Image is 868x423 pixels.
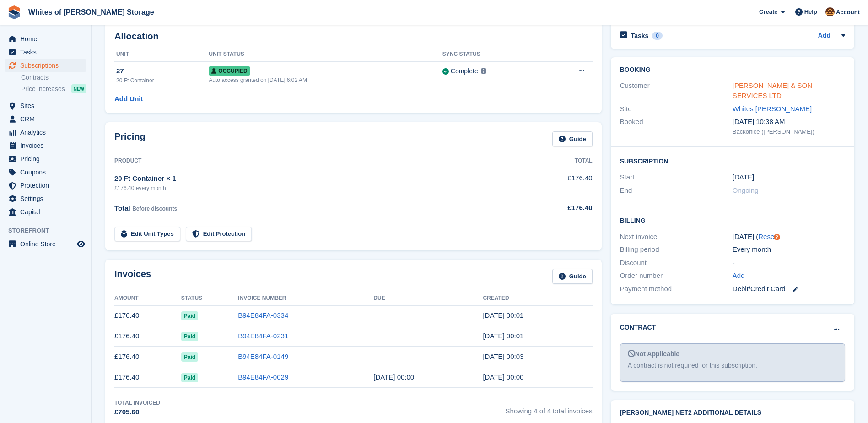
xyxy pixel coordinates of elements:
[238,291,373,306] th: Invoice Number
[20,46,75,59] span: Tasks
[373,373,414,381] time: 2025-06-01 23:00:00 UTC
[758,233,776,240] a: Reset
[631,32,649,40] h2: Tasks
[5,99,86,112] a: menu
[114,399,160,407] div: Total Invoiced
[114,31,593,42] h2: Allocation
[114,367,181,388] td: £176.40
[5,238,86,250] a: menu
[733,127,845,136] div: Backoffice ([PERSON_NAME])
[5,192,86,205] a: menu
[5,33,86,45] a: menu
[620,258,733,268] div: Discount
[620,66,845,74] h2: Booking
[114,326,181,347] td: £176.40
[8,226,91,235] span: Storefront
[5,46,86,59] a: menu
[620,284,733,294] div: Payment method
[114,204,130,212] span: Total
[20,152,75,165] span: Pricing
[116,66,209,76] div: 27
[628,361,837,370] div: A contract is not required for this subscription.
[620,104,733,114] div: Site
[114,347,181,367] td: £176.40
[620,172,733,183] div: Start
[114,291,181,306] th: Amount
[483,291,592,306] th: Created
[483,352,523,360] time: 2025-06-30 23:03:49 UTC
[483,373,523,381] time: 2025-05-31 23:00:27 UTC
[132,206,177,212] span: Before discounts
[5,59,86,72] a: menu
[519,168,593,197] td: £176.40
[114,174,519,184] div: 20 Ft Container × 1
[20,113,75,125] span: CRM
[7,5,21,19] img: stora-icon-8386f47178a22dfd0bd8f6a31ec36ba5ce8667c1dd55bd0f319d3a0aa187defe.svg
[5,206,86,218] a: menu
[114,154,519,168] th: Product
[733,232,845,242] div: [DATE] ( )
[114,94,143,104] a: Add Unit
[5,139,86,152] a: menu
[652,32,663,40] div: 0
[519,154,593,168] th: Total
[114,269,151,284] h2: Invoices
[238,352,288,360] a: B94E84FA-0149
[628,349,837,359] div: Not Applicable
[519,203,593,213] div: £176.40
[552,131,593,146] a: Guide
[451,66,478,76] div: Complete
[238,332,288,340] a: B94E84FA-0231
[238,373,288,381] a: B94E84FA-0029
[20,126,75,139] span: Analytics
[5,166,86,179] a: menu
[620,216,845,225] h2: Billing
[114,47,209,62] th: Unit
[733,172,754,183] time: 2025-05-31 23:00:00 UTC
[21,85,65,93] span: Price increases
[483,332,523,340] time: 2025-07-31 23:01:42 UTC
[620,409,845,417] h2: [PERSON_NAME] Net2 Additional Details
[620,271,733,281] div: Order number
[181,291,238,306] th: Status
[25,5,158,20] a: Whites of [PERSON_NAME] Storage
[181,332,198,341] span: Paid
[75,239,86,249] a: Preview store
[506,399,593,418] span: Showing 4 of 4 total invoices
[20,139,75,152] span: Invoices
[181,311,198,320] span: Paid
[620,81,733,101] div: Customer
[114,131,146,146] h2: Pricing
[733,258,845,268] div: -
[5,152,86,165] a: menu
[186,227,252,242] a: Edit Protection
[733,244,845,255] div: Every month
[733,271,745,281] a: Add
[733,117,845,127] div: [DATE] 10:38 AM
[238,311,288,319] a: B94E84FA-0334
[20,238,75,250] span: Online Store
[620,232,733,242] div: Next invoice
[181,373,198,382] span: Paid
[733,105,812,113] a: Whites [PERSON_NAME]
[21,73,86,82] a: Contracts
[483,311,523,319] time: 2025-08-31 23:01:42 UTC
[20,206,75,218] span: Capital
[481,68,486,74] img: icon-info-grey-7440780725fd019a000dd9b08b2336e03edf1995a4989e88bcd33f0948082b44.svg
[373,291,483,306] th: Due
[818,31,830,41] a: Add
[773,233,781,241] div: Tooltip anchor
[620,117,733,136] div: Booked
[620,185,733,196] div: End
[5,126,86,139] a: menu
[804,7,817,16] span: Help
[116,76,209,85] div: 20 Ft Container
[20,33,75,45] span: Home
[620,244,733,255] div: Billing period
[71,84,86,93] div: NEW
[20,179,75,192] span: Protection
[114,227,180,242] a: Edit Unit Types
[733,284,845,294] div: Debit/Credit Card
[209,76,442,84] div: Auto access granted on [DATE] 6:02 AM
[20,99,75,112] span: Sites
